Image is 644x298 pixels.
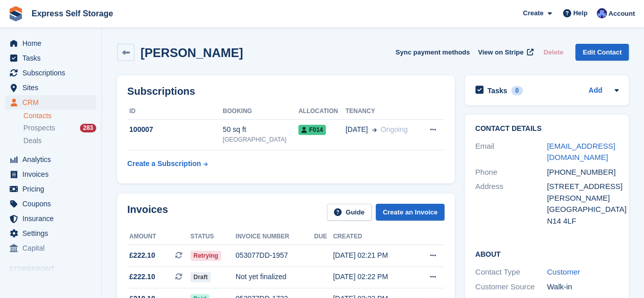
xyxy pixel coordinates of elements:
a: Contacts [23,111,96,121]
th: ID [127,103,222,120]
span: Subscriptions [22,66,83,80]
th: Booking [222,103,298,120]
span: Analytics [22,152,83,167]
span: Retrying [190,251,221,261]
span: Coupons [22,197,83,211]
a: menu [5,197,96,211]
div: 0 [511,86,523,95]
div: Email [475,141,547,164]
div: 100007 [127,124,222,135]
th: Created [333,229,413,245]
div: [STREET_ADDRESS][PERSON_NAME] [547,181,619,204]
div: [DATE] 02:22 PM [333,272,413,282]
span: F014 [298,125,326,135]
span: Draft [190,272,211,282]
a: menu [5,95,96,110]
th: Allocation [298,103,345,120]
span: Invoices [22,167,83,181]
a: Guide [327,204,372,221]
th: Tenancy [345,103,419,120]
div: [GEOGRAPHIC_DATA] [547,204,619,215]
a: View on Stripe [474,44,536,61]
th: Invoice number [236,229,314,245]
div: 50 sq ft [222,124,298,135]
div: 053077DD-1957 [236,250,314,261]
span: Capital [22,241,83,255]
a: menu [5,182,96,196]
a: menu [5,51,96,65]
a: menu [5,167,96,181]
span: Prospects [23,123,55,133]
button: Sync payment methods [396,44,470,61]
span: Create [523,8,543,18]
div: [DATE] 02:21 PM [333,250,413,261]
button: Delete [539,44,567,61]
span: Home [22,36,83,50]
h2: Contact Details [475,125,619,133]
a: menu [5,66,96,80]
th: Amount [127,229,190,245]
h2: Tasks [487,86,507,95]
span: Settings [22,226,83,240]
span: View on Stripe [478,47,523,58]
span: CRM [22,95,83,110]
div: Phone [475,167,547,178]
img: Vahnika Batchu [597,8,607,18]
a: Add [589,85,602,97]
span: £222.10 [129,250,155,261]
img: stora-icon-8386f47178a22dfd0bd8f6a31ec36ba5ce8667c1dd55bd0f319d3a0aa187defe.svg [8,6,23,21]
h2: About [475,249,619,259]
a: Create an Invoice [376,204,445,221]
div: Walk-in [547,281,619,293]
div: [GEOGRAPHIC_DATA] [222,135,298,144]
a: Prospects 283 [23,123,96,133]
a: menu [5,36,96,50]
a: Deals [23,136,96,146]
div: 283 [80,124,96,132]
h2: Subscriptions [127,86,444,97]
a: Create a Subscription [127,154,208,173]
span: [DATE] [345,124,368,135]
span: Ongoing [381,125,408,133]
a: menu [5,152,96,167]
div: Create a Subscription [127,158,201,169]
a: menu [5,80,96,95]
a: [EMAIL_ADDRESS][DOMAIN_NAME] [547,142,615,162]
a: menu [5,226,96,240]
a: Edit Contact [575,44,629,61]
a: menu [5,241,96,255]
div: Not yet finalized [236,272,314,282]
div: Customer Source [475,281,547,293]
div: Address [475,181,547,227]
a: menu [5,211,96,226]
span: Help [573,8,587,18]
div: Contact Type [475,266,547,278]
h2: Invoices [127,204,168,221]
span: Tasks [22,51,83,65]
span: Account [608,9,635,19]
span: Sites [22,80,83,95]
span: Insurance [22,211,83,226]
span: Pricing [22,182,83,196]
div: N14 4LF [547,215,619,227]
th: Status [190,229,236,245]
span: Deals [23,136,42,146]
a: Express Self Storage [27,5,117,22]
span: £222.10 [129,272,155,282]
h2: [PERSON_NAME] [141,46,243,60]
a: Customer [547,267,580,276]
span: Storefront [9,264,101,274]
div: [PHONE_NUMBER] [547,167,619,178]
th: Due [314,229,333,245]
